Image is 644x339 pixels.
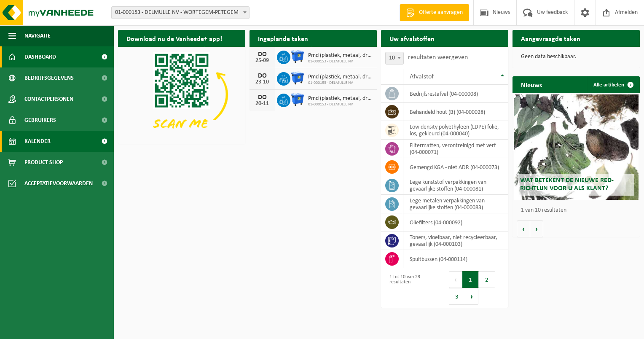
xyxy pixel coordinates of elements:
[513,76,550,93] h2: Nieuws
[403,231,508,250] td: toners, vloeibaar, niet recycleerbaar, gevaarlijk (04-000103)
[517,221,530,237] button: Vorige
[308,59,373,64] span: 01-000153 - DELMULLE NV
[587,76,639,93] a: Alle artikelen
[417,8,465,17] span: Offerte aanvragen
[403,103,508,121] td: behandeld hout (B) (04-000028)
[24,89,73,110] span: Contactpersonen
[403,140,508,158] td: filtermatten, verontreinigd met verf (04-000071)
[513,30,589,46] h2: Aangevraagde taken
[24,110,56,131] span: Gebruikers
[308,95,373,102] span: Pmd (plastiek, metaal, drankkartons) (bedrijven)
[403,195,508,213] td: lege metalen verpakkingen van gevaarlijke stoffen (04-000083)
[118,47,245,143] img: Download de VHEPlus App
[403,121,508,140] td: low density polyethyleen (LDPE) folie, los, gekleurd (04-000040)
[254,101,271,107] div: 20-11
[385,52,404,65] span: 10
[24,173,93,194] span: Acceptatievoorwaarden
[521,54,631,60] p: Geen data beschikbaar.
[290,71,305,85] img: WB-1100-HPE-BE-01
[462,271,479,288] button: 1
[24,152,63,173] span: Product Shop
[381,30,443,46] h2: Uw afvalstoffen
[385,270,440,306] div: 1 tot 10 van 23 resultaten
[449,288,465,305] button: 3
[118,30,231,46] h2: Download nu de Vanheede+ app!
[254,79,271,85] div: 23-10
[24,25,51,46] span: Navigatie
[254,51,271,58] div: DO
[308,74,373,81] span: Pmd (plastiek, metaal, drankkartons) (bedrijven)
[111,6,250,19] span: 01-000153 - DELMULLE NV - WORTEGEM-PETEGEM
[400,4,469,21] a: Offerte aanvragen
[530,221,543,237] button: Volgende
[403,250,508,268] td: spuitbussen (04-000114)
[254,94,271,101] div: DO
[24,46,56,67] span: Dashboard
[112,7,249,19] span: 01-000153 - DELMULLE NV - WORTEGEM-PETEGEM
[449,271,462,288] button: Previous
[403,213,508,231] td: oliefilters (04-000092)
[479,271,495,288] button: 2
[410,73,434,80] span: Afvalstof
[254,73,271,79] div: DO
[465,288,478,305] button: Next
[254,58,271,64] div: 25-09
[308,52,373,59] span: Pmd (plastiek, metaal, drankkartons) (bedrijven)
[308,102,373,107] span: 01-000153 - DELMULLE NV
[403,176,508,195] td: lege kunststof verpakkingen van gevaarlijke stoffen (04-000081)
[514,94,639,200] a: Wat betekent de nieuwe RED-richtlijn voor u als klant?
[521,207,636,213] p: 1 van 10 resultaten
[250,30,317,46] h2: Ingeplande taken
[290,49,305,64] img: WB-1100-HPE-BE-01
[403,158,508,176] td: gemengd KGA - niet ADR (04-000073)
[403,85,508,103] td: bedrijfsrestafval (04-000008)
[386,52,403,64] span: 10
[290,92,305,107] img: WB-1100-HPE-BE-01
[24,67,74,89] span: Bedrijfsgegevens
[408,54,468,61] label: resultaten weergeven
[24,131,51,152] span: Kalender
[308,81,373,86] span: 01-000153 - DELMULLE NV
[520,177,614,192] span: Wat betekent de nieuwe RED-richtlijn voor u als klant?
